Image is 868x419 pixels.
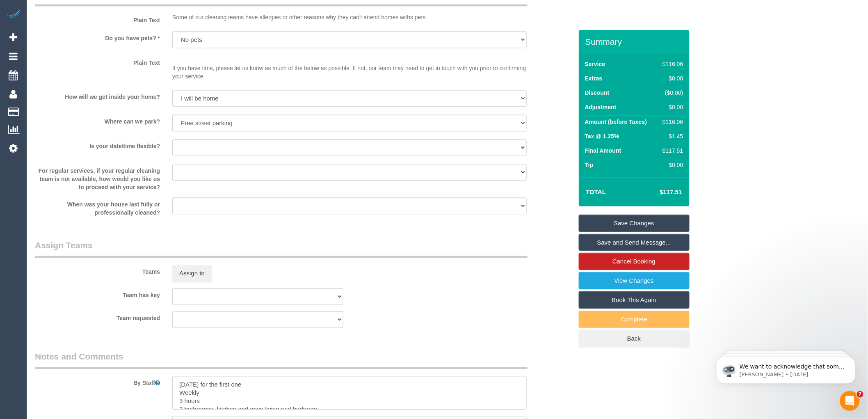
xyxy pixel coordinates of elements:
[29,197,166,217] label: When was your house last fully or professionally cleaned?
[29,376,166,387] label: By Staff
[635,189,682,196] h4: $117.51
[840,391,860,411] iframe: Intercom live chat
[585,74,603,82] label: Extras
[579,253,690,270] a: Cancel Booking
[5,8,21,20] img: Automaid Logo
[659,60,683,68] div: $116.06
[29,139,166,150] label: Is your date/time flexible?
[585,89,610,97] label: Discount
[704,339,868,397] iframe: Intercom notifications message
[659,132,683,140] div: $1.45
[579,272,690,289] a: View Changes
[857,391,863,398] span: 7
[36,24,141,136] span: We want to acknowledge that some users may be experiencing lag or slower performance in our softw...
[585,161,594,169] label: Tip
[29,114,166,126] label: Where can we park?
[586,188,606,195] strong: Total
[579,215,690,232] a: Save Changes
[585,37,685,46] h3: Summary
[29,164,166,191] label: For regular services, if your regular cleaning team is not available, how would you like us to pr...
[35,239,528,258] legend: Assign Teams
[29,265,166,276] label: Teams
[659,89,683,97] div: ($0.00)
[659,147,683,155] div: $117.51
[29,90,166,101] label: How will we get inside your home?
[172,265,212,282] button: Assign to
[579,291,690,309] a: Book This Again
[29,13,166,24] label: Plain Text
[659,74,683,82] div: $0.00
[659,161,683,169] div: $0.00
[35,350,528,369] legend: Notes and Comments
[36,32,142,39] p: Message from Ellie, sent 2w ago
[29,56,166,67] label: Plain Text
[585,118,647,126] label: Amount (before Taxes)
[29,288,166,299] label: Team has key
[172,56,527,80] p: If you have time, please let us know as much of the below as possible. If not, our team may need ...
[579,330,690,347] a: Back
[585,103,617,111] label: Adjustment
[579,234,690,251] a: Save and Send Message...
[172,13,527,21] p: Some of our cleaning teams have allergies or other reasons why they can't attend homes withs pets.
[585,60,605,68] label: Service
[29,31,166,42] label: Do you have pets? *
[585,132,619,140] label: Tax @ 1.25%
[585,147,621,155] label: Final Amount
[29,311,166,322] label: Team requested
[659,103,683,111] div: $0.00
[659,118,683,126] div: $116.06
